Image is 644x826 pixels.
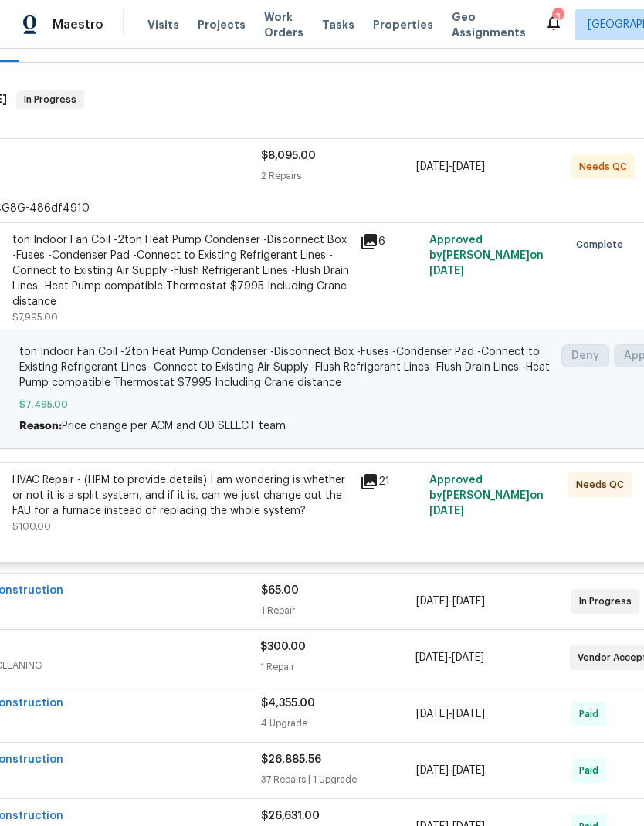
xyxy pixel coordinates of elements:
[416,765,449,776] span: [DATE]
[261,151,316,161] span: $8,095.00
[19,397,553,412] span: $7,495.00
[261,716,416,731] div: 4 Upgrade
[429,506,464,516] span: [DATE]
[260,642,306,652] span: $300.00
[261,811,320,821] span: $26,631.00
[452,652,484,663] span: [DATE]
[415,652,448,663] span: [DATE]
[416,706,485,722] span: -
[452,9,526,40] span: Geo Assignments
[261,585,299,596] span: $65.00
[452,709,485,719] span: [DATE]
[579,763,605,778] span: Paid
[416,594,485,609] span: -
[12,522,51,531] span: $100.00
[261,754,321,765] span: $26,885.56
[416,159,485,174] span: -
[147,17,179,32] span: Visits
[429,475,544,516] span: Approved by [PERSON_NAME] on
[416,596,449,607] span: [DATE]
[579,159,633,174] span: Needs QC
[579,706,605,722] span: Paid
[62,421,286,432] span: Price change per ACM and OD SELECT team
[416,763,485,778] span: -
[261,603,416,618] div: 1 Repair
[322,19,354,30] span: Tasks
[261,698,315,709] span: $4,355.00
[12,472,351,519] div: HVAC Repair - (HPM to provide details) I am wondering is whether or not it is a split system, and...
[18,92,83,107] span: In Progress
[261,772,416,787] div: 37 Repairs | 1 Upgrade
[416,161,449,172] span: [DATE]
[261,168,416,184] div: 2 Repairs
[360,232,420,251] div: 6
[579,594,638,609] span: In Progress
[561,344,609,367] button: Deny
[198,17,246,32] span: Projects
[452,596,485,607] span: [DATE]
[373,17,433,32] span: Properties
[19,344,553,391] span: ton Indoor Fan Coil -2ton Heat Pump Condenser -Disconnect Box -Fuses -Condenser Pad -Connect to E...
[429,235,544,276] span: Approved by [PERSON_NAME] on
[429,266,464,276] span: [DATE]
[19,421,62,432] span: Reason:
[416,709,449,719] span: [DATE]
[452,765,485,776] span: [DATE]
[360,472,420,491] div: 21
[12,313,58,322] span: $7,995.00
[552,9,563,25] div: 3
[260,659,415,675] div: 1 Repair
[576,237,629,252] span: Complete
[264,9,303,40] span: Work Orders
[12,232,351,310] div: ton Indoor Fan Coil -2ton Heat Pump Condenser -Disconnect Box -Fuses -Condenser Pad -Connect to E...
[53,17,103,32] span: Maestro
[452,161,485,172] span: [DATE]
[415,650,484,665] span: -
[576,477,630,493] span: Needs QC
